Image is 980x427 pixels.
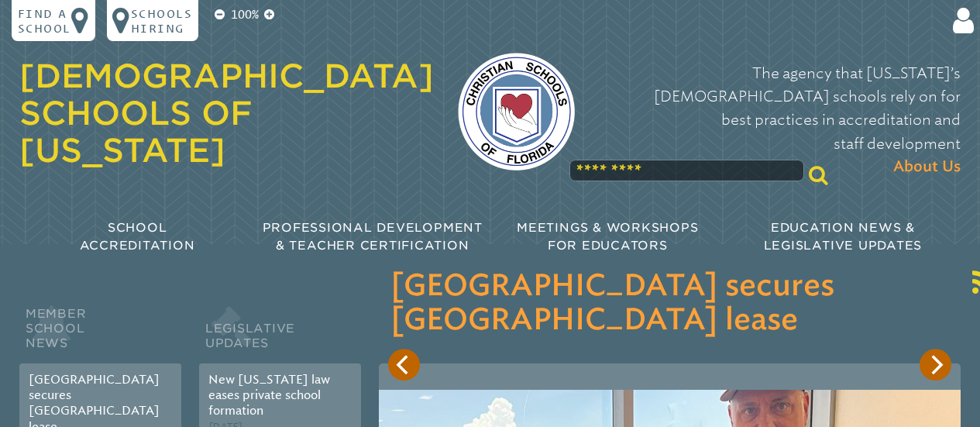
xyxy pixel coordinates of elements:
p: The agency that [US_STATE]’s [DEMOGRAPHIC_DATA] schools rely on for best practices in accreditati... [599,62,961,180]
span: Education News & Legislative Updates [764,220,922,253]
p: Schools Hiring [131,6,193,36]
span: School Accreditation [80,220,195,253]
p: 100% [228,6,262,24]
img: csf-logo-web-colors.png [458,53,576,170]
a: New [US_STATE] law eases private school formation [208,372,330,418]
span: Meetings & Workshops for Educators [517,220,698,253]
h2: Member School News [19,303,181,363]
button: Next [920,349,952,381]
h2: Legislative Updates [199,303,361,363]
a: [DEMOGRAPHIC_DATA] Schools of [US_STATE] [19,57,434,170]
span: Professional Development & Teacher Certification [263,220,483,253]
span: About Us [893,156,961,179]
button: Previous [388,349,421,381]
h3: [GEOGRAPHIC_DATA] secures [GEOGRAPHIC_DATA] lease [390,270,948,338]
p: Find a school [18,6,71,36]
